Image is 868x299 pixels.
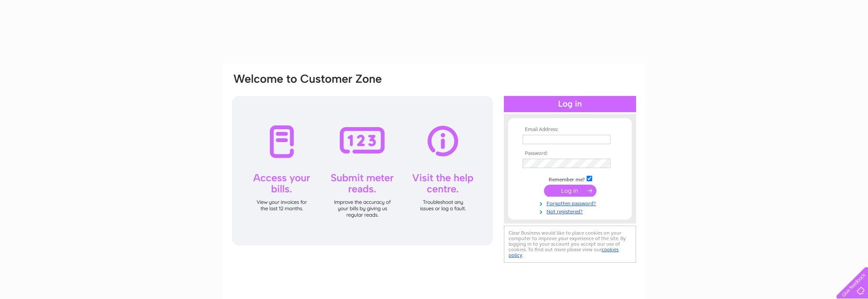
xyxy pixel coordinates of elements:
[521,151,619,157] th: Password:
[544,185,596,197] input: Submit
[521,174,619,183] td: Remember me?
[523,207,619,215] a: Not registered?
[509,247,619,258] a: cookies policy
[521,127,619,133] th: Email Address:
[504,226,636,263] div: Clear Business would like to place cookies on your computer to improve your experience of the sit...
[523,199,619,207] a: Forgotten password?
